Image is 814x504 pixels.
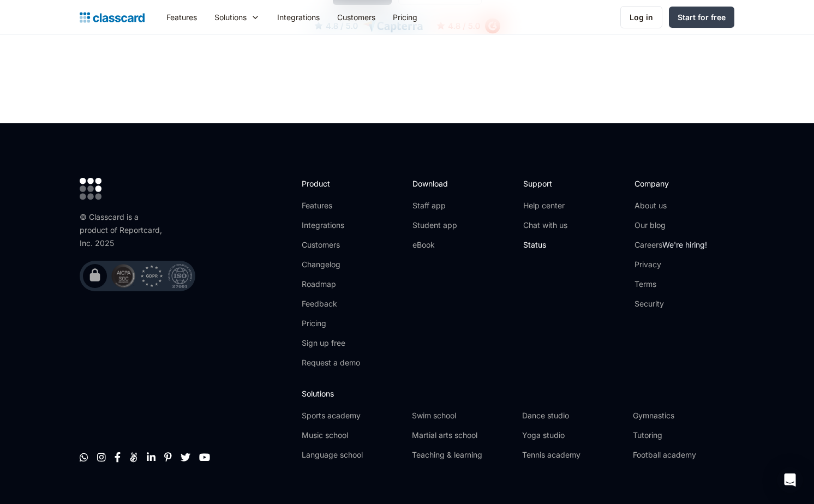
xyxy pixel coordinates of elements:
a:  [97,452,106,463]
h2: Solutions [302,388,734,399]
a: Terms [635,279,707,290]
a: Sign up free [302,338,360,349]
a: Start for free [669,7,734,28]
a: Dance studio [522,410,624,421]
a:  [164,452,172,463]
h2: Company [635,178,707,189]
a:  [199,452,210,463]
div: © Classcard is a product of Reportcard, Inc. 2025 [80,211,167,250]
a: Changelog [302,259,360,270]
h2: Download [412,178,457,189]
span: We're hiring! [662,240,707,249]
a: Pricing [384,5,426,29]
a: Student app [412,220,457,231]
a: Sports academy [302,410,403,421]
a: Tennis academy [522,449,624,460]
div: Start for free [678,11,726,23]
a: Music school [302,430,403,441]
a: eBook [412,239,457,250]
a: Request a demo [302,357,360,368]
a: Staff app [412,200,457,211]
a:  [147,452,155,463]
a: Security [635,298,707,309]
a: Chat with us [523,220,567,231]
a: home [80,10,145,25]
a: CareersWe're hiring! [635,239,707,250]
a: Privacy [635,259,707,270]
div: Open Intercom Messenger [777,467,803,493]
a: Gymnastics [633,410,734,421]
a:  [129,452,138,463]
a:  [181,452,190,463]
a: Swim school [412,410,513,421]
a: Features [302,200,360,211]
a: Status [523,239,567,250]
a: Log in [620,6,662,28]
a: Integrations [268,5,328,29]
a: Martial arts school [412,430,513,441]
a: Yoga studio [522,430,624,441]
a:  [80,452,88,463]
a: Roadmap [302,279,360,290]
h2: Product [302,178,360,189]
div: Solutions [206,5,268,29]
h2: Support [523,178,567,189]
a: Help center [523,200,567,211]
a: Language school [302,449,403,460]
a: About us [635,200,707,211]
a: Tutoring [633,430,734,441]
a: Customers [328,5,384,29]
a:  [115,452,121,463]
div: Log in [630,11,653,23]
a: Feedback [302,298,360,309]
div: Solutions [214,11,247,23]
a: Integrations [302,220,360,231]
a: Football academy [633,449,734,460]
a: Customers [302,239,360,250]
a: Features [158,5,206,29]
a: Pricing [302,318,360,329]
a: Our blog [635,220,707,231]
a: Teaching & learning [412,449,513,460]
